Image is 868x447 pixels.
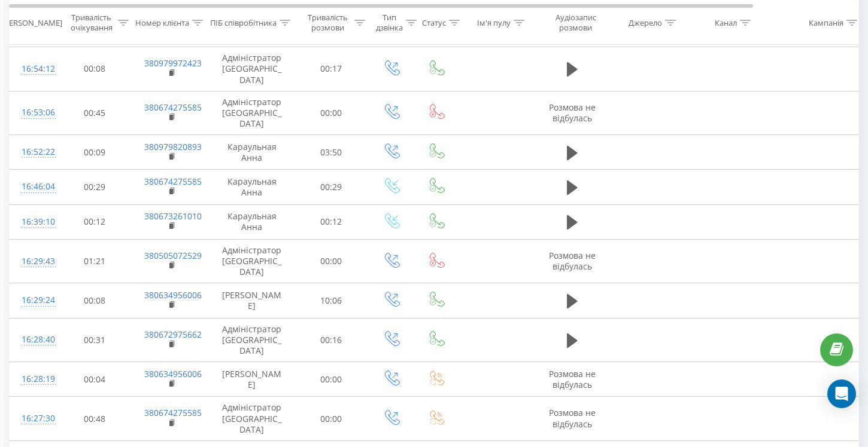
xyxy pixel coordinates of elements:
[294,204,369,239] td: 00:12
[210,135,294,170] td: Караульная Анна
[144,57,202,69] a: 380979972423
[376,13,403,33] div: Тип дзвінка
[210,91,294,135] td: Адміністратор [GEOGRAPHIC_DATA]
[210,204,294,239] td: Караульная Анна
[210,318,294,362] td: Адміністратор [GEOGRAPHIC_DATA]
[294,283,369,318] td: 10:06
[22,175,45,198] div: 16:46:04
[2,17,62,27] div: [PERSON_NAME]
[22,407,45,430] div: 16:27:30
[809,17,843,27] div: Кампанія
[68,13,115,33] div: Тривалість очікування
[135,17,189,27] div: Номер клієнта
[294,91,369,135] td: 00:00
[57,135,132,170] td: 00:09
[57,283,132,318] td: 00:08
[547,13,605,33] div: Аудіозапис розмови
[294,170,369,204] td: 00:29
[549,407,596,429] span: Розмова не відбулась
[144,407,202,418] a: 380674275585
[144,289,202,301] a: 380634956006
[210,17,277,27] div: ПІБ співробітника
[57,91,132,135] td: 00:45
[715,17,737,27] div: Канал
[144,368,202,379] a: 380634956006
[210,239,294,283] td: Адміністратор [GEOGRAPHIC_DATA]
[477,17,511,27] div: Ім'я пулу
[294,47,369,91] td: 00:17
[22,250,45,273] div: 16:29:43
[294,318,369,362] td: 00:16
[294,239,369,283] td: 00:00
[549,368,596,390] span: Розмова не відбулась
[210,397,294,441] td: Адміністратор [GEOGRAPHIC_DATA]
[210,47,294,91] td: Адміністратор [GEOGRAPHIC_DATA]
[294,397,369,441] td: 00:00
[294,362,369,397] td: 00:00
[144,176,202,187] a: 380674275585
[57,239,132,283] td: 01:21
[210,362,294,397] td: [PERSON_NAME]
[57,170,132,204] td: 00:29
[827,379,856,408] div: Open Intercom Messenger
[57,397,132,441] td: 00:48
[210,283,294,318] td: [PERSON_NAME]
[144,250,202,261] a: 380505072529
[22,368,45,391] div: 16:28:19
[422,17,446,27] div: Статус
[549,250,596,272] span: Розмова не відбулась
[144,329,202,340] a: 380672975662
[22,101,45,124] div: 16:53:06
[57,204,132,239] td: 00:12
[22,140,45,164] div: 16:52:22
[549,102,596,124] span: Розмова не відбулась
[144,102,202,113] a: 380674275585
[22,289,45,312] div: 16:29:24
[22,57,45,81] div: 16:54:12
[57,362,132,397] td: 00:04
[22,328,45,351] div: 16:28:40
[144,210,202,222] a: 380673261010
[144,141,202,152] a: 380979820893
[210,170,294,204] td: Караульная Анна
[304,13,351,33] div: Тривалість розмови
[57,47,132,91] td: 00:08
[57,318,132,362] td: 00:31
[294,135,369,170] td: 03:50
[629,17,662,27] div: Джерело
[22,210,45,234] div: 16:39:10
